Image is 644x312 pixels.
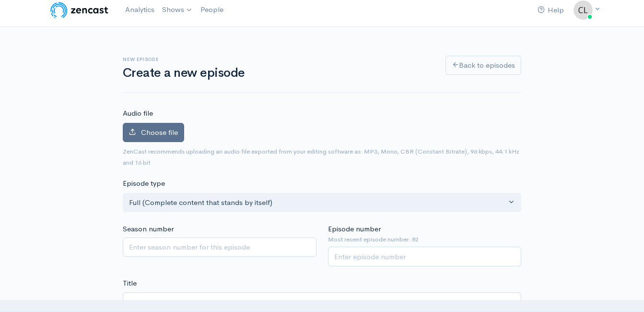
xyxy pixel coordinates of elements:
[141,128,178,137] span: Choose file
[328,235,522,244] small: Most recent episode number: 82
[123,66,434,80] h1: Create a new episode
[123,57,434,62] h6: New episode
[123,224,174,235] label: Season number
[328,247,522,266] input: Enter episode number
[123,193,521,213] button: Full (Complete content that stands by itself)
[328,224,381,235] label: Episode number
[49,0,110,20] img: ZenCast Logo
[123,147,519,167] small: ZenCast recommends uploading an audio file exported from your editing software as: MP3, Mono, CBR...
[123,292,521,312] input: What is the episode's title?
[129,197,506,208] div: Full (Complete content that stands by itself)
[123,238,316,257] input: Enter season number for this episode
[123,178,165,189] label: Episode type
[123,278,137,289] label: Title
[123,108,153,119] label: Audio file
[445,56,521,75] a: Back to episodes
[574,0,593,20] img: ...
